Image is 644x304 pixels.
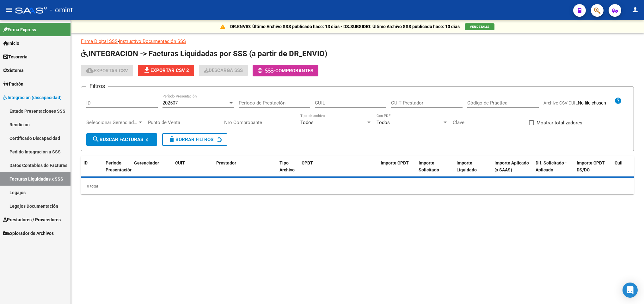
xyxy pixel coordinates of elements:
span: Importe CPBT DS/DC [577,160,605,173]
mat-icon: search [92,135,100,143]
span: Período Presentación [106,160,132,173]
span: Archivo CSV CUIL [543,100,578,105]
div: 0 total [81,178,634,194]
input: Archivo CSV CUIL [578,100,614,106]
span: ID [83,160,88,165]
span: CUIT [175,160,185,165]
datatable-header-cell: ID [81,156,103,184]
p: - [81,38,634,45]
datatable-header-cell: Importe CPBT DS/DC [574,156,612,184]
span: Dif. Solicitado - Aplicado [536,160,567,173]
span: Tipo Archivo [279,160,295,173]
button: Buscar Facturas [86,133,157,146]
span: Exportar CSV [86,68,128,74]
span: INTEGRACION -> Facturas Liquidadas por SSS (a partir de DR_ENVIO) [81,49,327,58]
datatable-header-cell: Prestador [214,156,277,184]
span: Padrón [3,80,23,87]
span: VER DETALLE [470,25,489,28]
button: Exportar CSV [81,65,133,76]
span: Integración (discapacidad) [3,94,62,101]
span: Descarga SSS [204,68,243,73]
h3: Filtros [86,82,108,91]
datatable-header-cell: Importe CPBT [378,156,416,184]
span: Sistema [3,67,24,74]
span: - [258,68,275,74]
span: Importe Solicitado [419,160,439,173]
button: VER DETALLE [465,23,494,30]
datatable-header-cell: CUIT [173,156,214,184]
datatable-header-cell: Importe Solicitado [416,156,454,184]
mat-icon: person [631,6,639,14]
span: Todos [300,120,314,125]
datatable-header-cell: Gerenciador [132,156,173,184]
mat-icon: delete [168,135,175,143]
a: Instructivo Documentación SSS [119,39,186,44]
span: Exportar CSV 2 [143,68,189,73]
a: Firma Digital SSS [81,39,118,44]
span: Cuil [615,160,623,165]
datatable-header-cell: Importe Liquidado [454,156,492,184]
div: Open Intercom Messenger [623,283,638,298]
button: Descarga SSS [199,65,248,76]
mat-icon: file_download [143,66,150,74]
span: Buscar Facturas [92,137,143,142]
span: Explorador de Archivos [3,230,54,237]
span: Gerenciador [134,160,159,165]
span: Importe Aplicado (x SAAS) [494,160,529,173]
span: Mostrar totalizadores [537,119,582,127]
app-download-masive: Descarga masiva de comprobantes (adjuntos) [199,65,248,76]
datatable-header-cell: CPBT [299,156,378,184]
span: Prestadores / Proveedores [3,216,61,223]
span: Prestador [216,160,236,165]
mat-icon: help [614,97,622,104]
datatable-header-cell: Importe Aplicado (x SAAS) [492,156,533,184]
span: Tesorería [3,53,28,60]
mat-icon: cloud_download [86,67,94,74]
datatable-header-cell: Tipo Archivo [277,156,299,184]
button: Exportar CSV 2 [138,65,194,76]
mat-icon: menu [5,6,13,14]
span: Importe CPBT [381,160,409,165]
datatable-header-cell: Período Presentación [103,156,132,184]
button: Borrar Filtros [162,133,227,146]
button: -Comprobantes [253,65,318,76]
span: Importe Liquidado [457,160,477,173]
p: DR.ENVIO: Último Archivo SSS publicado hace: 13 días - DS.SUBSIDIO: Último Archivo SSS publicado ... [230,23,460,30]
span: Inicio [3,40,19,47]
span: - omint [50,3,73,17]
span: Seleccionar Gerenciador [86,120,138,125]
datatable-header-cell: Dif. Solicitado - Aplicado [533,156,574,184]
span: Firma Express [3,26,36,33]
span: Borrar Filtros [168,137,213,142]
span: 202507 [163,100,178,106]
span: CPBT [302,160,313,165]
span: Todos [377,120,390,125]
span: Comprobantes [275,68,313,74]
